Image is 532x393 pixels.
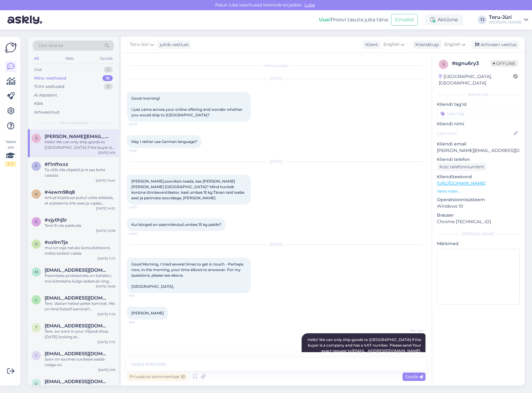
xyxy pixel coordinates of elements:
[437,156,520,163] p: Kliendi telefon
[383,41,399,48] span: English
[129,320,152,325] span: 9:19
[489,15,521,20] div: Toru-Jüri
[127,373,187,381] div: Privaatne kommentaar
[45,379,109,384] span: ullarkaljurand@gmail.com
[131,262,244,289] span: Good Morning, I tried several times to get in touch - Perhaps now, in the morning, your time allo...
[99,54,114,63] div: Socials
[5,161,16,167] div: 1 / 3
[34,101,43,107] div: Kõik
[443,62,445,67] span: s
[127,159,425,164] div: [DATE]
[437,212,520,218] p: Brauser
[437,130,512,137] input: Lisa nimi
[437,121,520,127] p: Kliendi nimi
[478,15,486,24] div: TJ
[131,222,221,227] span: Kui kõrged on saatmiskulud umbes 15 kg pakile?
[36,353,37,358] span: i
[303,2,317,8] span: Luba
[437,188,520,194] p: Vaata edasi ...
[437,240,520,247] p: Märkmed
[129,231,152,236] span: 14:04
[45,273,115,284] div: Peamiseks probleemiks on katlakivi, mis küttekeha külge ladestub ning protsessi efektiivsust vähe...
[35,270,38,274] span: m
[45,217,67,223] span: #xjy0hj5r
[98,340,115,344] div: [DATE] 11:15
[45,356,115,368] div: Soov on soomes suvilasse saada veega wc
[59,120,87,126] span: Minu vestlused
[35,164,37,168] span: f
[38,42,63,49] span: Otsi kliente
[439,73,513,86] div: [GEOGRAPHIC_DATA], [GEOGRAPHIC_DATA]
[437,147,520,154] p: [PERSON_NAME][EMAIL_ADDRESS][DOMAIN_NAME]
[127,76,425,81] div: [DATE]
[45,295,109,301] span: liisi.laks@hotmail.co.uk
[157,41,189,48] div: juhib vestlust
[5,139,16,167] div: Vaata siia
[96,206,115,211] div: [DATE] 14:52
[35,219,37,224] span: x
[130,41,149,48] span: Toru-Jüri
[45,139,115,150] div: Hello! We can only ship goods to [GEOGRAPHIC_DATA] if the buyer is a company and has a VAT number...
[104,67,113,73] div: 0
[437,101,520,108] p: Kliendi tag'id
[437,92,520,97] div: Kliendi info
[307,337,422,353] span: Hello! We can only ship goods to [GEOGRAPHIC_DATA] if the buyer is a company and has a VAT number...
[35,297,37,302] span: l
[437,109,520,118] input: Lisa tag
[45,223,115,228] div: Tere! Ei ole pakkuda
[129,122,152,127] span: 10:49
[400,328,424,333] span: Toru-Jüri
[45,189,75,195] span: #4swm98q8
[35,242,38,246] span: o
[96,178,115,183] div: [DATE] 15:40
[437,163,487,171] div: Küsi telefoninumbrit
[319,16,389,24] div: Proovi tasuta juba täna:
[45,301,115,312] div: Tere. Vaatan hetkel pellet kaminat. Mis on hind Katia11 kaminal? [GEOGRAPHIC_DATA]
[96,284,115,289] div: [DATE] 16:08
[45,329,115,340] div: Tere, we were in your Viljandi shop [DATE] looking at [GEOGRAPHIC_DATA]. Can you supply Extraflam...
[437,231,520,237] div: [PERSON_NAME]
[45,134,109,139] span: sven-weckwerth@gmx.de
[98,368,115,372] div: [DATE] 9:19
[98,312,115,317] div: [DATE] 11:19
[437,203,520,209] p: Windows 10
[131,311,164,315] span: [PERSON_NAME]
[98,256,115,261] div: [DATE] 11:13
[45,162,68,167] span: #f1nfhxxz
[131,179,245,200] span: [PERSON_NAME],sooviksin teada, kas [PERSON_NAME] [PERSON_NAME] [GEOGRAPHIC_DATA]? Mind huvitab ko...
[127,242,425,247] div: [DATE]
[98,150,115,155] div: [DATE] 9:19
[352,348,420,353] a: [EMAIL_ADDRESS][DOMAIN_NAME]
[129,205,152,209] span: 14:03
[45,195,115,206] div: Antud kirjelduse puhul võiks eeldada, et süsteemis õhk sees ja vajaks õhutamist. Sellest peaks rä...
[437,141,520,147] p: Kliendi email
[489,20,521,25] div: [PERSON_NAME]
[444,41,460,48] span: English
[102,75,113,81] div: 16
[45,167,115,178] div: Ta võib olla objektil ja ei saa kohe vastata
[425,14,463,25] div: Aktiivne
[45,351,109,356] span: ivimaalaus@gmail.com
[129,149,152,153] span: 10:59
[437,218,520,225] p: Chrome [TECHNICAL_ID]
[45,267,109,273] span: mart.vain@gmail.com
[45,323,109,329] span: timmrlw@gmail.com
[34,75,66,81] div: Minu vestlused
[64,54,75,63] div: Web
[34,67,42,73] div: Uus
[413,41,439,48] div: Klienditugi
[35,381,38,386] span: u
[45,240,68,245] span: #ozlim7ja
[491,60,518,67] span: Offline
[131,139,197,144] span: May I rather use German language?
[405,374,423,379] span: Saada
[96,228,115,233] div: [DATE] 12:08
[319,17,331,23] b: Uus!
[34,84,64,90] div: Tiimi vestlused
[5,42,17,54] img: Askly Logo
[127,63,425,68] div: Vestlus algas
[34,109,59,115] div: Arhiveeritud
[489,15,528,25] a: Toru-Jüri[PERSON_NAME]
[45,245,115,256] div: mul on vaja natuke konsultatsiooni, millist boilerit valida
[35,136,37,140] span: s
